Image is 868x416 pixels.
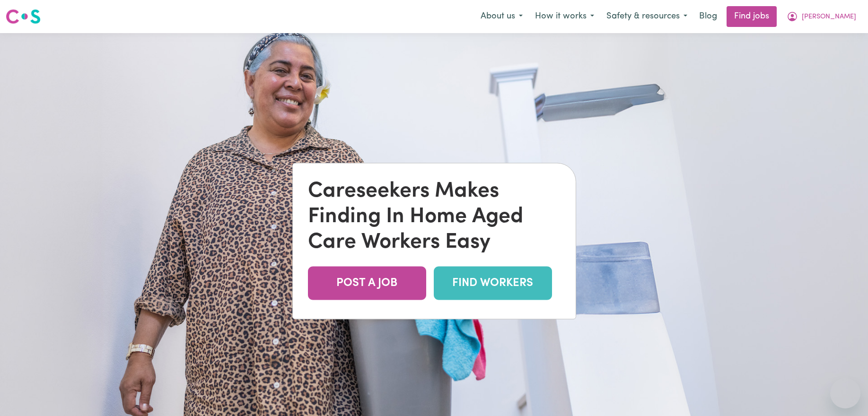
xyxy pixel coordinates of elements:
[308,179,561,255] div: Careseekers Makes Finding In Home Aged Care Workers Easy
[780,7,862,26] button: My Account
[727,6,777,27] a: Find jobs
[434,267,552,300] a: FIND WORKERS
[802,12,856,22] span: [PERSON_NAME]
[308,267,426,300] a: POST A JOB
[600,7,693,26] button: Safety & resources
[693,6,723,27] a: Blog
[830,378,860,408] iframe: Button to launch messaging window
[529,7,600,26] button: How it works
[474,7,529,26] button: About us
[6,6,41,27] a: Careseekers logo
[6,8,41,25] img: Careseekers logo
